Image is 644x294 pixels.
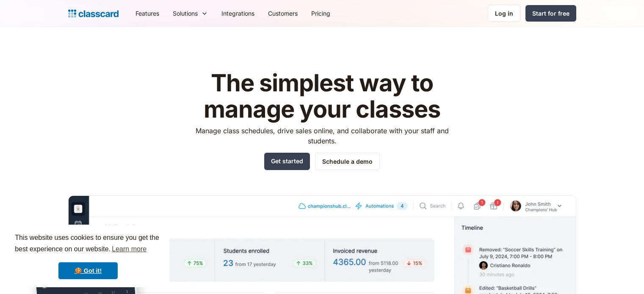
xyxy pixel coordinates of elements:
[488,5,520,22] a: Log in
[166,4,215,23] div: Solutions
[304,4,337,23] a: Pricing
[264,153,310,170] a: Get started
[261,4,304,23] a: Customers
[188,70,456,122] h1: The simplest way to manage your classes
[532,9,569,18] div: Start for free
[111,243,148,256] a: learn more about cookies
[525,5,576,22] a: Start for free
[7,225,169,287] div: cookieconsent
[315,153,380,170] a: Schedule a demo
[495,9,513,18] div: Log in
[68,8,119,19] a: home
[173,9,198,18] div: Solutions
[215,4,261,23] a: Integrations
[58,262,118,279] a: dismiss cookie message
[15,233,161,256] span: This website uses cookies to ensure you get the best experience on our website.
[129,4,166,23] a: Features
[188,126,456,146] p: Manage class schedules, drive sales online, and collaborate with your staff and students.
